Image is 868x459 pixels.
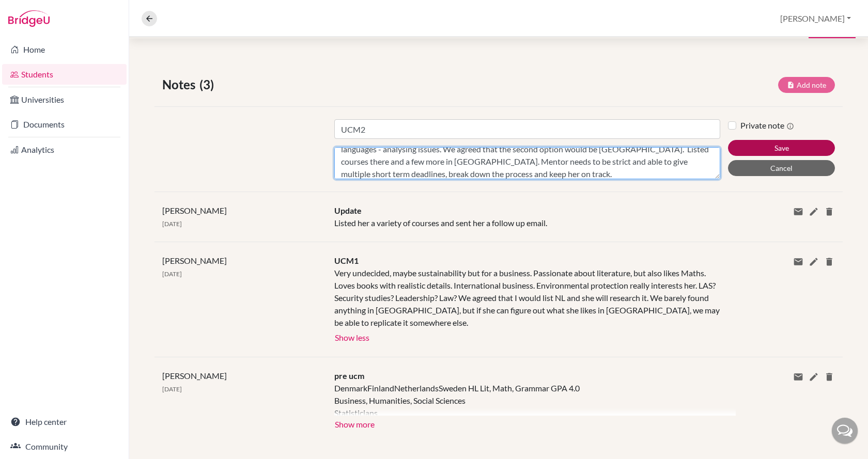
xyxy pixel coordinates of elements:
[334,256,359,265] span: UCM1
[334,329,370,344] button: Show less
[162,270,182,278] span: [DATE]
[2,64,127,85] a: Students
[2,39,127,60] a: Home
[162,220,182,228] span: [DATE]
[162,256,227,265] span: [PERSON_NAME]
[334,371,364,381] span: pre ucm
[334,382,720,416] div: DenmarkFinlandNetherlandsSweden HL Lit, Math, Grammar GPA 4.0 Business, Humanities, Social Scienc...
[2,114,127,135] a: Documents
[327,204,728,229] div: Listed her a variety of courses and sent her a follow up email.
[162,385,182,393] span: [DATE]
[776,9,856,28] button: [PERSON_NAME]
[728,140,835,156] button: Save
[8,10,50,27] img: Bridge-U
[728,160,835,176] button: Cancel
[2,436,127,457] a: Community
[740,119,794,132] label: Private note
[162,205,227,215] span: [PERSON_NAME]
[334,119,720,139] input: Note title (required)
[334,267,720,329] div: Very undecided, maybe sustainability but for a business. Passionate about literature, but also li...
[199,75,218,94] span: (3)
[2,139,127,160] a: Analytics
[778,77,835,93] button: Add note
[334,205,362,215] span: Update
[334,416,375,431] button: Show more
[2,411,127,432] a: Help center
[2,89,127,110] a: Universities
[162,371,227,381] span: [PERSON_NAME]
[162,75,199,94] span: Notes
[23,7,44,17] span: Help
